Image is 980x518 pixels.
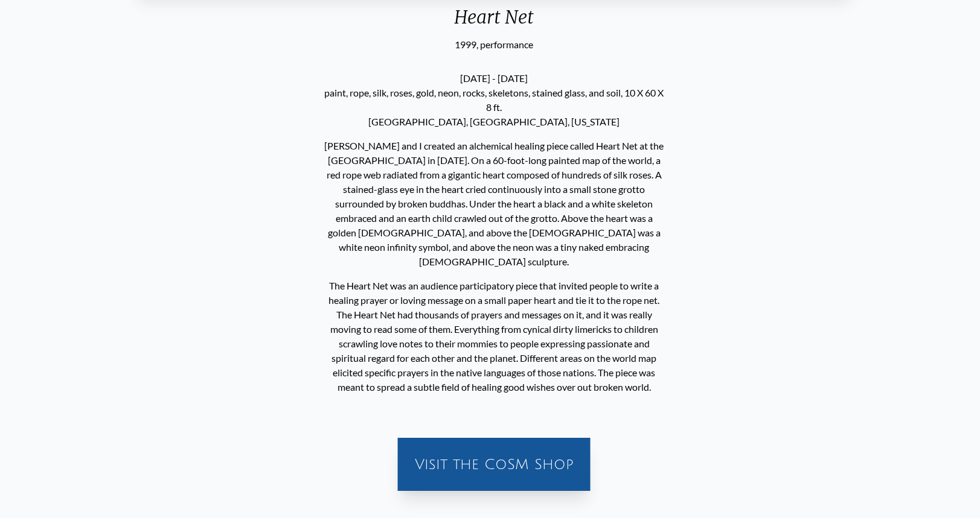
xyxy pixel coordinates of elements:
[130,37,858,52] div: 1999, performance
[322,66,666,134] p: [DATE] - [DATE] paint, rope, silk, roses, gold, neon, rocks, skeletons, stained glass, and soil, ...
[322,134,666,274] p: [PERSON_NAME] and I created an alchemical healing piece called Heart Net at the [GEOGRAPHIC_DATA]...
[130,6,858,37] div: Heart Net
[405,445,583,484] a: Visit the CoSM Shop
[322,274,666,399] p: The Heart Net was an audience participatory piece that invited people to write a healing prayer o...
